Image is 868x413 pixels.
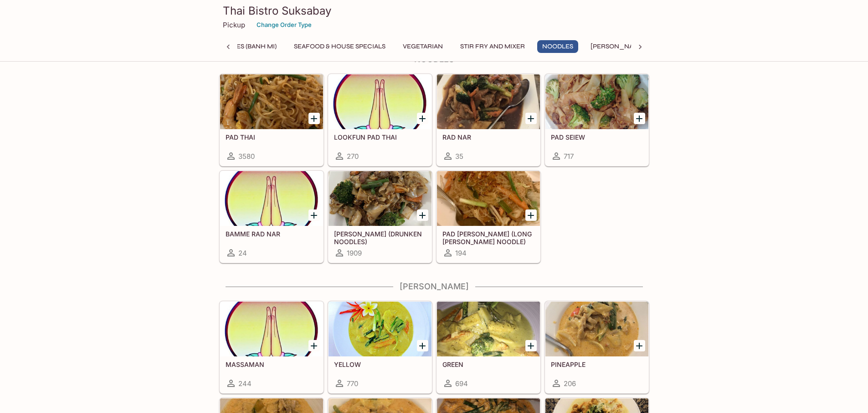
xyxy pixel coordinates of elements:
span: 3580 [238,152,255,161]
button: Sandwiches (Banh Mi) [195,40,282,53]
h5: GREEN [442,361,534,368]
span: 717 [564,152,574,161]
button: Add LOOKFUN PAD THAI [417,113,428,124]
a: BAMME RAD NAR24 [220,171,324,263]
span: 206 [564,379,576,388]
a: RAD NAR35 [437,74,540,166]
a: PINEAPPLE206 [545,301,649,393]
a: PAD SEIEW717 [545,74,649,166]
h5: PAD THAI [226,133,318,141]
button: Seafood & House Specials [289,40,390,53]
div: PAD THAI [220,74,323,129]
div: KEE MAO (DRUNKEN NOODLES) [329,171,431,226]
a: LOOKFUN PAD THAI270 [328,74,432,166]
div: LOOKFUN PAD THAI [329,74,431,129]
div: BAMME RAD NAR [220,171,323,226]
div: YELLOW [329,302,431,356]
button: [PERSON_NAME] [586,40,651,53]
span: 270 [347,152,359,161]
a: MASSAMAN244 [220,301,324,393]
div: RAD NAR [437,74,540,129]
div: GREEN [437,302,540,356]
button: Add KEE MAO (DRUNKEN NOODLES) [417,209,428,221]
span: 770 [347,379,358,388]
button: Add BAMME RAD NAR [308,209,320,221]
h5: [PERSON_NAME] (DRUNKEN NOODLES) [334,230,426,245]
button: Add GREEN [525,340,537,351]
span: 1909 [347,249,362,257]
span: 244 [238,379,252,388]
button: Noodles [537,40,578,53]
span: 194 [455,249,467,257]
button: Add RAD NAR [525,113,537,124]
span: 24 [238,249,247,257]
a: PAD THAI3580 [220,74,324,166]
div: PAD WOON SEN (LONG RICE NOODLE) [437,171,540,226]
h5: YELLOW [334,361,426,368]
button: Add PINEAPPLE [634,340,645,351]
h4: [PERSON_NAME] [219,282,649,292]
button: Add PAD THAI [308,113,320,124]
a: [PERSON_NAME] (DRUNKEN NOODLES)1909 [328,171,432,263]
div: PINEAPPLE [545,302,648,356]
h5: BAMME RAD NAR [226,230,318,238]
h5: PAD SEIEW [551,133,643,141]
button: Add PAD WOON SEN (LONG RICE NOODLE) [525,209,537,221]
button: Stir Fry and Mixer [455,40,530,53]
button: Vegetarian [398,40,448,53]
h5: PINEAPPLE [551,361,643,368]
a: PAD [PERSON_NAME] (LONG [PERSON_NAME] NOODLE)194 [437,171,540,263]
div: PAD SEIEW [545,74,648,129]
h5: PAD [PERSON_NAME] (LONG [PERSON_NAME] NOODLE) [442,230,534,245]
button: Add MASSAMAN [308,340,320,351]
span: 35 [455,152,463,161]
button: Change Order Type [252,18,316,32]
button: Add PAD SEIEW [634,113,645,124]
a: YELLOW770 [328,301,432,393]
p: Pickup [223,21,245,29]
h5: LOOKFUN PAD THAI [334,133,426,141]
h5: MASSAMAN [226,361,318,368]
a: GREEN694 [437,301,540,393]
span: 694 [455,379,468,388]
div: MASSAMAN [220,302,323,356]
button: Add YELLOW [417,340,428,351]
h3: Thai Bistro Suksabay [223,4,646,18]
h5: RAD NAR [442,133,534,141]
